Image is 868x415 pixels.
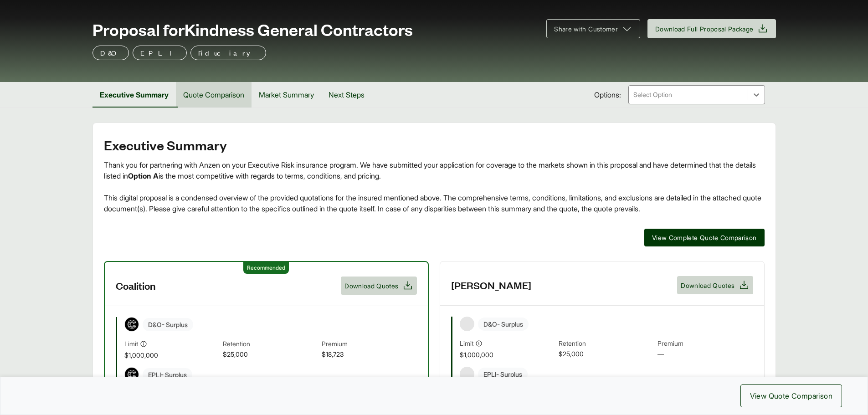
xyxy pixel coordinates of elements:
[681,281,734,290] span: Download Quotes
[652,233,757,242] span: View Complete Quote Comparison
[478,318,529,331] span: D&O - Surplus
[104,159,765,214] div: Thank you for partnering with Anzen on your Executive Risk insurance program. We have submitted y...
[341,277,416,295] button: Download Quotes
[198,47,258,58] p: Fiduciary
[104,138,765,152] h2: Executive Summary
[655,24,754,34] span: Download Full Proposal Package
[594,89,621,100] span: Options:
[124,350,220,360] span: $1,000,000
[460,338,473,348] span: Limit
[644,229,765,246] button: View Complete Quote Comparison
[647,19,776,38] button: Download Full Proposal Package
[252,82,321,108] button: Market Summary
[223,339,318,349] span: Retention
[750,390,832,401] span: View Quote Comparison
[100,47,121,58] p: D&O
[143,368,192,381] span: EPLI - Surplus
[140,47,179,58] p: EPLI
[143,318,193,331] span: D&O - Surplus
[124,339,138,348] span: Limit
[322,339,417,349] span: Premium
[344,281,398,291] span: Download Quotes
[92,82,176,108] button: Executive Summary
[125,318,139,331] img: Coalition
[116,279,156,292] h3: Coalition
[740,384,842,407] button: View Quote Comparison
[546,19,640,38] button: Share with Customer
[128,171,159,180] strong: Option A
[657,338,753,349] span: Premium
[176,82,252,108] button: Quote Comparison
[677,276,753,294] button: Download Quotes
[125,368,139,381] img: Coalition
[322,349,417,360] span: $18,723
[92,20,413,38] span: Proposal for Kindness General Contractors
[451,278,531,292] h3: [PERSON_NAME]
[554,24,618,34] span: Share with Customer
[321,82,372,108] button: Next Steps
[559,349,654,359] span: $25,000
[559,338,654,349] span: Retention
[223,349,318,360] span: $25,000
[478,368,528,381] span: EPLI - Surplus
[657,349,753,359] span: —
[460,350,555,359] span: $1,000,000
